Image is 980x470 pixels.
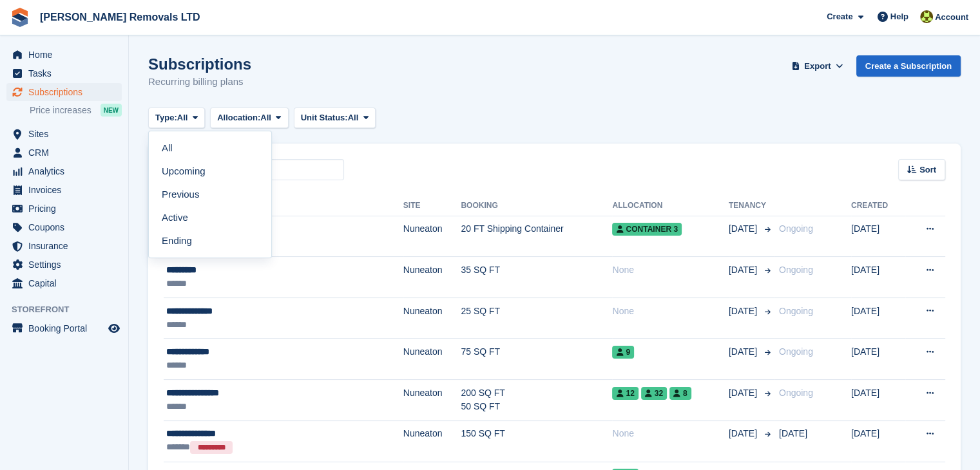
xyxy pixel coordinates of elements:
span: [DATE] [779,428,807,438]
span: Storefront [12,303,128,316]
span: [DATE] [729,386,760,400]
span: Container 3 [612,223,681,236]
a: Previous [154,183,266,206]
th: Site [403,196,461,216]
span: Help [890,10,908,23]
td: Nuneaton [403,297,461,339]
span: Export [804,60,831,73]
span: Allocation: [217,111,260,124]
th: Booking [461,196,612,216]
span: Ongoing [779,223,813,234]
button: Export [789,55,846,77]
span: Subscriptions [28,83,106,101]
td: Nuneaton [403,216,461,257]
a: menu [6,319,122,337]
td: Nuneaton [403,257,461,298]
span: Coupons [28,218,106,236]
a: Ending [154,229,266,252]
a: [PERSON_NAME] Removals LTD [35,6,206,28]
span: CRM [28,144,106,162]
a: Price increases NEW [30,103,122,117]
td: Nuneaton [403,339,461,380]
span: Sites [28,125,106,143]
a: menu [6,125,122,143]
td: Nuneaton [403,380,461,421]
span: All [348,111,359,124]
td: [DATE] [851,297,905,339]
span: Ongoing [779,306,813,316]
span: Type: [155,111,177,124]
td: 35 SQ FT [461,257,612,298]
span: Invoices [28,181,106,199]
td: 20 FT Shipping Container [461,216,612,257]
img: Sean Glenn [920,10,933,23]
span: [DATE] [729,305,760,318]
th: Allocation [612,196,728,216]
span: [DATE] [729,222,760,236]
td: 200 SQ FT 50 SQ FT [461,380,612,421]
a: menu [6,162,122,180]
span: Account [935,11,968,24]
div: NEW [101,104,122,117]
td: [DATE] [851,257,905,298]
td: [DATE] [851,420,905,462]
td: 150 SQ FT [461,420,612,462]
a: menu [6,144,122,162]
div: None [612,427,728,440]
span: Price increases [30,104,91,117]
span: 8 [669,387,691,400]
a: Active [154,206,266,229]
th: Customer [164,196,403,216]
span: Settings [28,256,106,274]
span: Insurance [28,237,106,255]
a: menu [6,46,122,64]
span: [DATE] [729,427,760,440]
a: menu [6,83,122,101]
td: 25 SQ FT [461,297,612,339]
span: Capital [28,274,106,292]
span: [DATE] [729,345,760,359]
a: Create a Subscription [856,55,961,77]
button: Allocation: All [210,108,289,129]
span: Tasks [28,64,106,82]
span: All [260,111,271,124]
a: Preview store [106,321,122,336]
td: [DATE] [851,380,905,421]
span: Booking Portal [28,319,106,337]
div: None [612,263,728,277]
span: 32 [641,387,667,400]
span: Ongoing [779,388,813,398]
span: Ongoing [779,346,813,357]
a: menu [6,274,122,292]
span: Home [28,46,106,64]
span: Unit Status: [301,111,348,124]
button: Type: All [148,108,205,129]
td: [DATE] [851,216,905,257]
span: Analytics [28,162,106,180]
h1: Subscriptions [148,55,251,73]
a: menu [6,237,122,255]
span: Create [827,10,852,23]
a: menu [6,218,122,236]
span: All [177,111,188,124]
a: menu [6,256,122,274]
p: Recurring billing plans [148,75,251,89]
span: Pricing [28,200,106,218]
span: Sort [919,164,936,176]
div: None [612,305,728,318]
th: Tenancy [729,196,774,216]
button: Unit Status: All [294,108,376,129]
a: Upcoming [154,160,266,183]
span: 12 [612,387,638,400]
a: All [154,136,266,160]
span: [DATE] [729,263,760,277]
span: 9 [612,346,634,359]
td: [DATE] [851,339,905,380]
td: 75 SQ FT [461,339,612,380]
a: menu [6,64,122,82]
img: stora-icon-8386f47178a22dfd0bd8f6a31ec36ba5ce8667c1dd55bd0f319d3a0aa187defe.svg [10,8,30,27]
a: menu [6,200,122,218]
th: Created [851,196,905,216]
td: Nuneaton [403,420,461,462]
span: Ongoing [779,265,813,275]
